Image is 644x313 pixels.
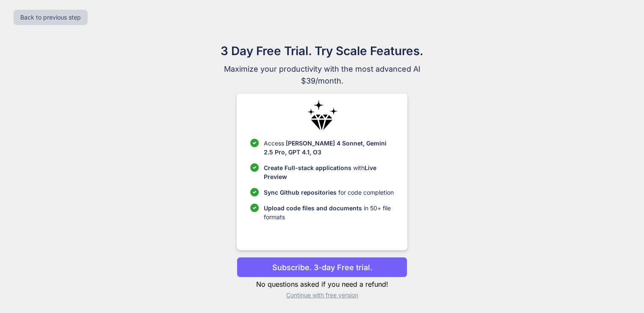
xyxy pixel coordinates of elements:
span: Create Full-stack applications [264,164,353,171]
button: Subscribe. 3-day Free trial. [237,257,407,277]
p: for code completion [264,188,394,197]
p: Continue with free version [237,291,407,299]
span: Sync Github repositories [264,189,337,196]
span: [PERSON_NAME] 4 Sonnet, Gemini 2.5 Pro, GPT 4.1, O3 [264,140,387,156]
img: checklist [250,163,259,172]
img: checklist [250,204,259,212]
p: in 50+ file formats [264,204,394,221]
button: Back to previous step [14,10,88,25]
h1: 3 Day Free Trial. Try Scale Features. [180,42,464,60]
span: $39/month. [180,75,464,87]
p: with [264,163,394,181]
img: checklist [250,188,259,196]
p: Subscribe. 3-day Free trial. [272,262,372,273]
p: Access [264,139,394,156]
p: No questions asked if you need a refund! [237,279,407,289]
span: Upload code files and documents [264,204,362,212]
span: Maximize your productivity with the most advanced AI [180,63,464,75]
img: checklist [250,139,259,147]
